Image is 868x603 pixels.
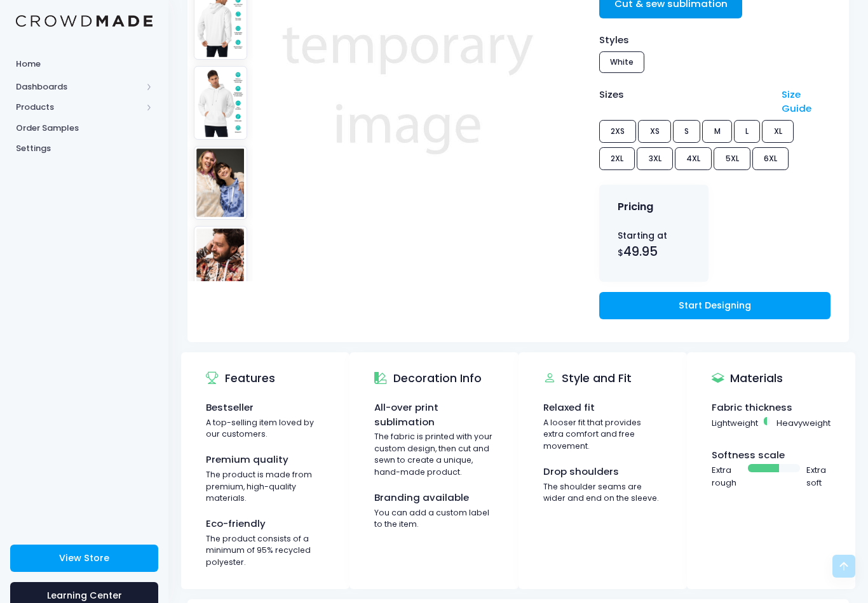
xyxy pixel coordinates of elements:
[806,464,831,489] span: Extra soft
[543,361,632,397] div: Style and Fit
[16,15,153,27] img: Logo
[543,465,662,479] div: Drop shoulders
[782,88,811,115] a: Size Guide
[16,142,153,155] span: Settings
[374,507,493,531] div: You can add a custom label to the item.
[374,491,493,505] div: Branding available
[543,401,662,414] div: Relaxed fit
[712,417,758,430] span: Lightweight
[206,517,325,531] div: Eco-friendly
[374,431,493,478] div: The fabric is printed with your custom design, then cut and sewn to create a unique, hand-made pr...
[47,589,122,602] span: Learning Center
[16,58,153,70] span: Home
[206,453,325,467] div: Premium quality
[712,448,831,462] div: Softness scale
[712,464,742,489] span: Extra rough
[712,401,831,414] div: Fabric thickness
[16,122,153,135] span: Order Samples
[712,361,783,397] div: Materials
[618,201,653,213] h4: Pricing
[206,401,325,414] div: Bestseller
[623,243,658,260] span: 49.95
[776,417,831,430] span: Heavyweight
[748,464,800,472] span: Basic example
[206,533,325,569] div: The product consists of a minimum of 95% recycled polyester.
[59,552,109,564] span: View Store
[618,229,690,261] div: Starting at $
[206,361,275,397] div: Features
[599,292,831,319] a: Start Designing
[206,469,325,505] div: The product is made from premium, high-quality materials.
[10,545,158,572] a: View Store
[543,481,662,505] div: The shoulder seams are wider and end on the sleeve.
[374,361,482,397] div: Decoration Info
[374,401,493,429] div: All-over print sublimation
[206,417,325,441] div: A top-selling item loved by our customers.
[764,417,770,425] span: Basic example
[16,81,142,93] span: Dashboards
[543,417,662,453] div: A looser fit that provides extra comfort and free movement.
[16,101,142,114] span: Products
[599,33,831,47] div: Styles
[593,88,776,116] div: Sizes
